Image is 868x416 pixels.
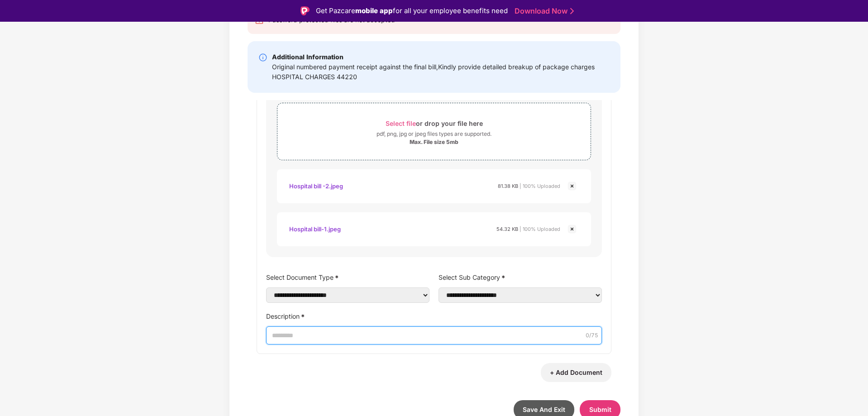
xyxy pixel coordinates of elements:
b: Additional Information [272,53,343,61]
div: or drop your file here [386,117,483,129]
a: Download Now [515,6,571,16]
span: 0 /75 [586,331,598,340]
div: Max. File size 5mb [410,139,458,146]
label: Select Document Type [266,271,429,284]
div: Original numbered payment receipt against the final bill,Kindly provide detailed breakup of packa... [272,62,610,82]
label: Description [266,310,602,323]
span: 81.38 KB [498,183,518,189]
img: svg+xml;base64,PHN2ZyBpZD0iQ3Jvc3MtMjR4MjQiIHhtbG5zPSJodHRwOi8vd3d3LnczLm9yZy8yMDAwL3N2ZyIgd2lkdG... [567,224,577,234]
img: svg+xml;base64,PHN2ZyBpZD0iSW5mby0yMHgyMCIgeG1sbnM9Imh0dHA6Ly93d3cudzMub3JnLzIwMDAvc3ZnIiB3aWR0aD... [258,53,267,62]
label: Select Sub Category [439,271,602,284]
div: pdf, png, jpg or jpeg files types are supported. [377,129,491,139]
div: Get Pazcare for all your employee benefits need [316,5,508,16]
span: 54.32 KB [496,226,518,232]
img: Stroke [570,6,574,16]
img: Logo [300,6,310,15]
span: Select file [386,120,416,127]
span: | 100% Uploaded [520,226,560,232]
img: svg+xml;base64,PHN2ZyBpZD0iQ3Jvc3MtMjR4MjQiIHhtbG5zPSJodHRwOi8vd3d3LnczLm9yZy8yMDAwL3N2ZyIgd2lkdG... [567,181,577,191]
span: | 100% Uploaded [520,183,560,189]
button: + Add Document [541,363,611,382]
strong: mobile app [355,6,393,15]
span: Select fileor drop your file herepdf, png, jpg or jpeg files types are supported.Max. File size 5mb [277,110,591,153]
span: Save And Exit [523,406,565,413]
span: Submit [589,406,611,413]
div: Hospital bill-1.jpeg [289,221,341,237]
div: Hospital bill -2.jpeg [289,178,343,194]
